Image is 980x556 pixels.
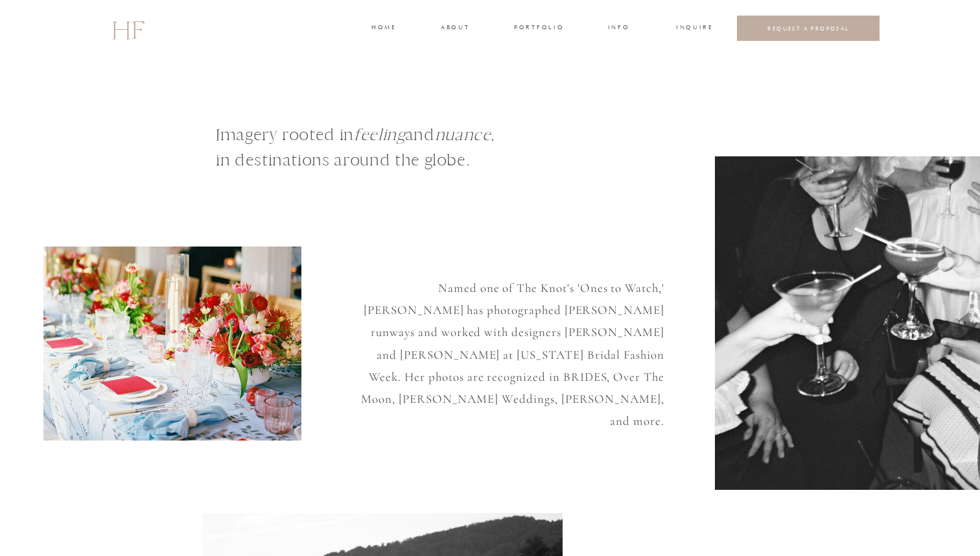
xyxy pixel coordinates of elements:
[435,125,491,145] i: nuance
[514,23,563,34] a: portfolio
[216,122,566,191] h1: Imagery rooted in and , in destinations around the globe.
[441,23,468,34] a: about
[350,277,664,411] p: Named one of The Knot's 'Ones to Watch,' [PERSON_NAME] has photographed [PERSON_NAME] runways and...
[747,25,870,32] a: REQUEST A PROPOSAL
[676,23,711,34] a: INQUIRE
[371,23,395,34] a: home
[607,23,631,34] a: INFO
[111,10,144,47] a: HF
[354,125,405,145] i: feeling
